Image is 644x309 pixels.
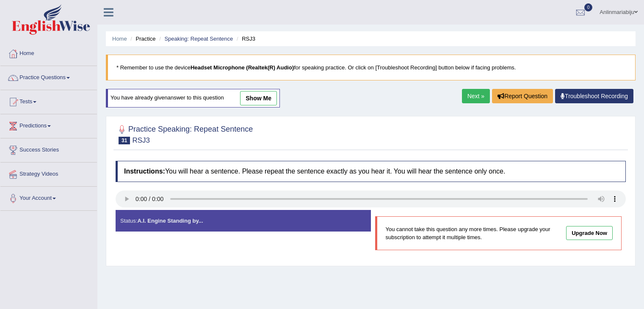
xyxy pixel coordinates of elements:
button: Report Question [492,89,553,103]
h2: Practice Speaking: Repeat Sentence [116,123,253,144]
a: Home [0,42,97,63]
span: 0 [584,3,593,11]
p: You cannot take this question any more times. Please upgrade your subscription to attempt it mult... [386,225,556,241]
small: RSJ3 [132,136,150,144]
a: Next » [462,89,490,103]
a: Troubleshoot Recording [555,89,633,103]
div: Status: [116,210,371,232]
blockquote: * Remember to use the device for speaking practice. Or click on [Troubleshoot Recording] button b... [106,55,636,80]
a: Your Account [0,187,97,208]
span: 31 [119,137,130,144]
a: Practice Questions [0,66,97,87]
b: Instructions: [124,168,165,175]
strong: A.I. Engine Standing by... [137,218,203,224]
a: Home [112,36,127,42]
a: Speaking: Repeat Sentence [164,36,233,42]
h4: You will hear a sentence. Please repeat the sentence exactly as you hear it. You will hear the se... [116,161,626,182]
a: Strategy Videos [0,163,97,184]
li: Practice [128,35,155,43]
a: show me [240,91,277,105]
li: RSJ3 [235,35,255,43]
a: Predictions [0,114,97,135]
b: Headset Microphone (Realtek(R) Audio) [191,64,294,71]
a: Success Stories [0,138,97,160]
a: Tests [0,90,97,111]
a: Upgrade Now [566,226,613,240]
div: You have already given answer to this question [106,89,280,108]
